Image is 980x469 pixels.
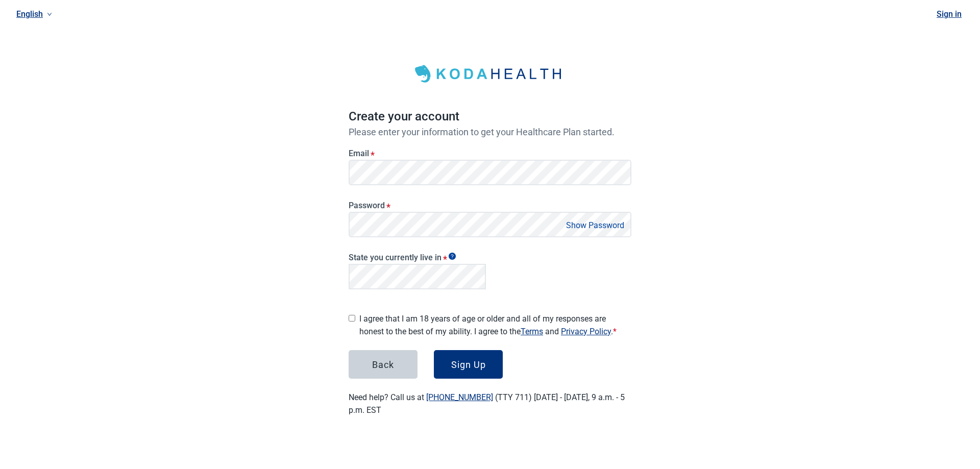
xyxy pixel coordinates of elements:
label: Password [349,201,631,210]
div: Sign Up [451,359,486,369]
span: down [47,12,52,17]
p: Please enter your information to get your Healthcare Plan started. [349,127,631,137]
img: Koda Health [408,61,572,87]
button: Back [349,350,418,379]
button: Sign Up [434,350,503,379]
label: State you currently live in [349,253,486,262]
label: I agree that I am 18 years of age or older and all of my responses are honest to the best of my a... [359,312,631,338]
span: Required field [613,327,617,336]
label: Need help? Call us at (TTY 711) [DATE] - [DATE], 9 a.m. - 5 p.m. EST [349,392,625,415]
a: Privacy Policy [561,327,611,336]
span: Show tooltip [449,253,456,260]
a: Sign in [937,9,962,19]
a: [PHONE_NUMBER] [426,392,493,402]
a: Terms [521,327,543,336]
h1: Create your account [349,107,631,127]
label: Email [349,149,631,158]
main: Main content [324,16,656,441]
div: Back [372,359,394,369]
button: Show Password [563,218,627,232]
a: Current language: English [12,6,56,22]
